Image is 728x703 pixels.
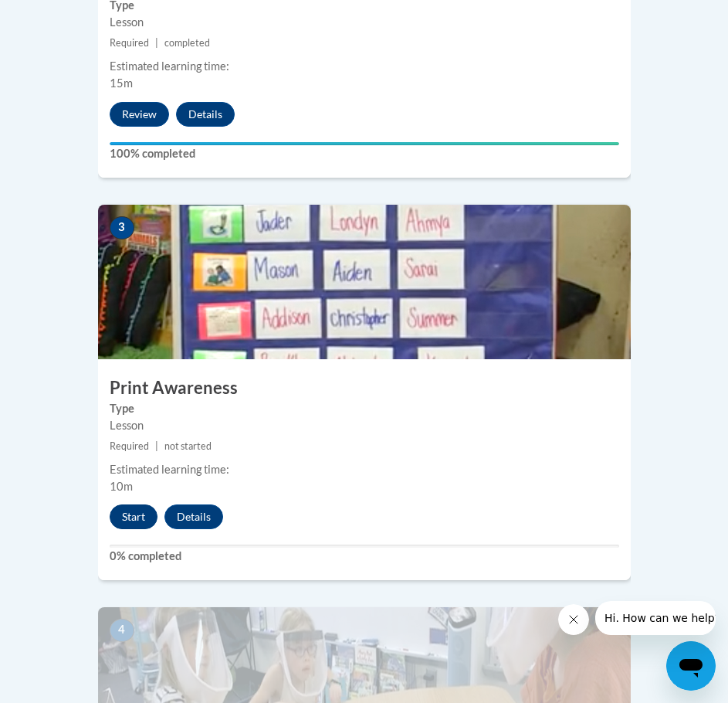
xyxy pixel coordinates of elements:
[110,619,134,642] span: 4
[110,76,133,90] span: 15m
[558,604,589,635] iframe: Close message
[164,504,223,529] button: Details
[110,142,619,145] div: Your progress
[155,440,158,452] span: |
[164,37,210,49] span: completed
[110,145,619,162] label: 100% completed
[164,440,212,452] span: not started
[595,601,716,635] iframe: Message from company
[110,461,619,478] div: Estimated learning time:
[110,102,169,127] button: Review
[110,216,134,239] span: 3
[98,376,631,400] h3: Print Awareness
[110,37,149,49] span: Required
[98,205,631,359] img: Course Image
[176,102,235,127] button: Details
[110,58,619,75] div: Estimated learning time:
[110,417,619,434] div: Lesson
[110,480,133,493] span: 10m
[110,440,149,452] span: Required
[110,548,619,565] label: 0% completed
[110,504,157,529] button: Start
[666,641,716,691] iframe: Button to launch messaging window
[9,11,125,23] span: Hi. How can we help?
[110,400,619,417] label: Type
[155,37,158,49] span: |
[110,14,619,31] div: Lesson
